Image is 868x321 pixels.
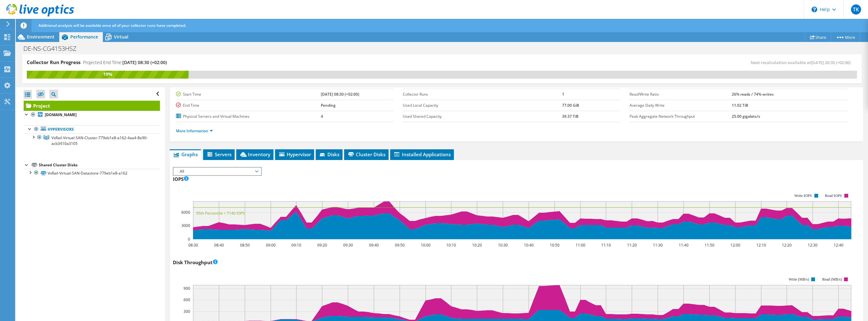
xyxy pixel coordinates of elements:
[756,242,766,248] text: 12:10
[181,223,190,228] text: 3000
[70,34,98,40] span: Performance
[498,242,507,248] text: 10:30
[575,242,585,248] text: 11:00
[811,60,851,65] span: [DATE] 20:35 (+02:00)
[403,113,562,120] label: Used Shared Capacity
[732,103,748,108] b: 11.02 TiB
[751,60,854,65] span: Next recalculation available at
[122,59,167,65] span: [DATE] 08:30 (+02:00)
[794,193,812,198] text: Write IOPS
[173,175,189,182] h3: IOPS
[239,151,270,158] span: Inventory
[188,236,190,242] text: 0
[176,91,321,98] label: Start Time
[51,135,148,146] span: VxRail-Virtual-SAN-Cluster-779eb1e8-a162-4aa4-8e90-acb3410a3105
[24,125,160,134] a: Hypervisors
[39,161,160,169] div: Shared Cluster Disks
[321,114,323,119] b: 4
[393,151,451,158] span: Installed Applications
[403,91,562,98] label: Collector Runs
[833,242,843,248] text: 12:40
[321,92,359,97] b: [DATE] 08:30 (+02:00)
[196,211,245,216] text: 95th Percentile = 7140 IOPS
[184,309,190,314] text: 300
[347,151,385,158] span: Cluster Disks
[601,242,611,248] text: 11:10
[825,193,842,198] text: Read IOPS
[562,114,578,119] b: 39.37 TiB
[369,242,378,248] text: 09:40
[807,242,817,248] text: 12:30
[321,103,336,108] b: Pending
[278,151,311,158] span: Hypervisor
[24,169,160,177] a: VxRail-Virtual-SAN-Datastore-779eb1e8-a162
[181,210,190,215] text: 6000
[549,242,559,248] text: 10:50
[24,111,160,119] a: [DOMAIN_NAME]
[206,151,232,158] span: Servers
[21,45,86,52] h1: DE-NS-CG4153HSZ
[403,102,562,109] label: Used Local Capacity
[782,242,791,248] text: 12:20
[45,112,77,117] b: [DOMAIN_NAME]
[319,151,339,158] span: Disks
[24,134,160,147] a: VxRail-Virtual-SAN-Cluster-779eb1e8-a162-4aa4-8e90-acb3410a3105
[630,102,732,109] label: Average Daily Write
[343,242,353,248] text: 09:30
[822,277,842,282] text: Read (MB/s)
[630,113,732,120] label: Peak Aggregate Network Throughput
[851,4,861,15] span: TK
[173,259,218,266] h3: Disk Throughput
[27,34,55,40] span: Environment
[678,242,688,248] text: 11:40
[214,242,224,248] text: 08:40
[812,7,817,12] svg: \n
[184,286,190,291] text: 900
[114,34,128,40] span: Virtual
[562,92,564,97] b: 1
[805,32,831,42] a: Share
[176,128,213,134] a: More Information
[524,242,533,248] text: 10:40
[83,59,167,66] h4: Projected End Time:
[176,102,321,109] label: End Time
[789,277,809,282] text: Write (MB/s)
[317,242,327,248] text: 09:20
[177,168,258,175] span: All
[732,114,760,119] b: 25.00 gigabits/s
[704,242,714,248] text: 11:50
[630,91,732,98] label: Read/Write Ratio
[38,23,186,28] span: Additional analysis will be available once all of your collector runs have completed.
[472,242,482,248] text: 10:20
[176,113,321,120] label: Physical Servers and Virtual Machines
[173,151,198,158] span: Graphs
[446,242,456,248] text: 10:10
[562,103,579,108] b: 77.00 GiB
[653,242,662,248] text: 11:30
[420,242,430,248] text: 10:00
[732,92,774,97] b: 26% reads / 74% writes
[831,32,860,42] a: More
[627,242,636,248] text: 11:20
[395,242,404,248] text: 09:50
[266,242,275,248] text: 09:00
[730,242,740,248] text: 12:00
[240,242,249,248] text: 08:50
[188,242,198,248] text: 08:30
[291,242,301,248] text: 09:10
[24,101,160,111] a: Project
[27,71,189,78] div: 19%
[184,297,190,302] text: 600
